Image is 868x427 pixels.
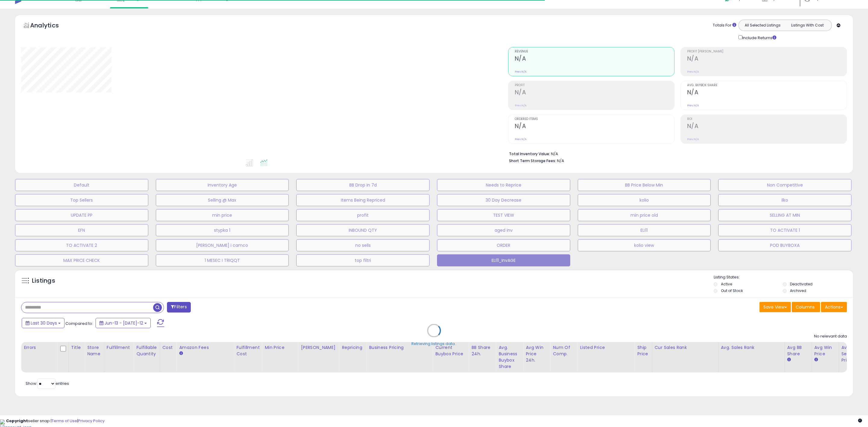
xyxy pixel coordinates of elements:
[437,179,570,191] button: Needs to Reprice
[156,239,289,251] button: [PERSON_NAME] i camco
[509,151,550,156] b: Total Inventory Value:
[687,84,847,87] span: Avg. Buybox Share
[740,21,785,29] button: All Selected Listings
[515,50,674,53] span: Revenue
[687,104,699,107] small: Prev: N/A
[687,70,699,74] small: Prev: N/A
[718,194,851,206] button: ilko
[15,179,148,191] button: Default
[718,179,851,191] button: Non Competitive
[515,55,674,63] h2: N/A
[30,21,71,31] h5: Analytics
[515,84,674,87] span: Profit
[785,21,830,29] button: Listings With Cost
[734,34,784,41] div: Include Returns
[296,194,429,206] button: Items Being Repriced
[437,194,570,206] button: 30 Day Decrease
[509,158,556,163] b: Short Term Storage Fees:
[515,118,674,121] span: Ordered Items
[578,194,711,206] button: kolio
[515,89,674,97] h2: N/A
[578,179,711,191] button: BB Price Below Min
[156,209,289,221] button: min price
[15,224,148,236] button: EFN
[437,239,570,251] button: ORDER
[296,254,429,266] button: top filtri
[515,137,527,141] small: Prev: N/A
[687,137,699,141] small: Prev: N/A
[687,50,847,53] span: Profit [PERSON_NAME]
[15,194,148,206] button: Top Sellers
[15,239,148,251] button: TO ACTIVATE 2
[515,123,674,131] h2: N/A
[296,209,429,221] button: profit
[718,224,851,236] button: TO ACTIVATE 1
[515,104,527,107] small: Prev: N/A
[578,224,711,236] button: ELI11
[718,209,851,221] button: SELLING AT MIN
[411,341,457,347] div: Retrieving listings data..
[713,23,736,28] div: Totals For
[687,118,847,121] span: ROI
[515,70,527,74] small: Prev: N/A
[15,254,148,266] button: MAX PRICE CHECK
[296,179,429,191] button: BB Drop in 7d
[437,224,570,236] button: aged inv
[296,239,429,251] button: no sells
[437,209,570,221] button: TEST VIEW
[15,209,148,221] button: UPDATE PP
[509,150,842,157] li: N/A
[156,254,289,266] button: 1 MESEC I TRIQQT
[718,239,851,251] button: POD BUYBOXA
[687,55,847,63] h2: N/A
[156,224,289,236] button: stypka 1
[156,194,289,206] button: Selling @ Max
[687,89,847,97] h2: N/A
[437,254,570,266] button: ELI11_InvAGE
[578,239,711,251] button: kolio view
[296,224,429,236] button: INBOUND QTY
[687,123,847,131] h2: N/A
[557,158,564,164] span: N/A
[578,209,711,221] button: min price old
[156,179,289,191] button: Inventory Age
